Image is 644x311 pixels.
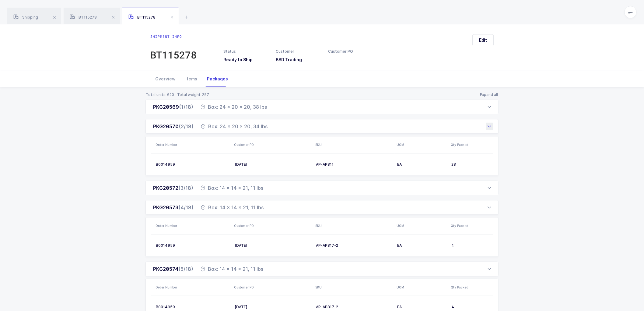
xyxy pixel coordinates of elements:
div: B0014959 [156,243,230,248]
div: Customer PO [234,142,312,147]
div: 4 [451,305,498,309]
div: UOM [397,142,447,147]
span: BT115278 [70,15,97,19]
div: EA [397,243,446,248]
span: (5/18) [178,266,193,272]
div: UOM [397,285,447,290]
div: 28 [451,162,498,167]
span: (4/18) [178,204,194,210]
div: PKG20573(4/18) Box: 14 x 14 x 21, 11 lbs [145,200,499,215]
div: [DATE] [235,162,311,167]
button: Edit [473,34,494,46]
div: Packages [202,71,233,87]
div: PKG20569(1/18) Box: 24 x 20 x 20, 38 lbs [145,100,499,114]
div: Customer PO [328,49,373,54]
div: 4 [451,243,498,248]
div: PKG20570(2/18) Box: 24 x 20 x 20, 34 lbs [145,134,499,176]
div: Qty Packed [451,142,501,147]
div: Overview [150,71,180,87]
div: SKU [315,142,393,147]
span: Edit [479,37,487,43]
div: AP-AP811 [316,162,392,167]
div: UOM [397,223,447,228]
div: EA [397,162,446,167]
div: [DATE] [235,243,311,248]
button: Expand all [480,92,499,97]
div: PKG20569 [153,103,193,111]
div: Box: 14 x 14 x 21, 11 lbs [201,184,263,192]
div: PKG20570(2/18) Box: 24 x 20 x 20, 34 lbs [145,119,499,134]
div: Items [180,71,202,87]
div: Qty Packed [451,223,501,228]
div: [DATE] [235,305,311,309]
span: BT115278 [128,15,156,19]
div: Box: 24 x 20 x 20, 38 lbs [201,103,267,111]
div: SKU [315,285,393,290]
div: PKG20572 [153,184,193,192]
h3: Ready to Ship [223,57,268,63]
span: (3/18) [178,185,193,191]
div: Customer PO [234,285,312,290]
div: SKU [315,223,393,228]
div: Order Number [156,285,230,290]
h3: BSD Trading [276,57,321,63]
span: (1/18) [179,104,193,110]
div: AP-AP817-2 [316,305,392,309]
span: Shipping [13,15,38,19]
div: Box: 14 x 14 x 21, 11 lbs [201,204,264,211]
div: AP-AP817-2 [316,243,392,248]
div: Qty Packed [451,285,501,290]
div: Customer PO [234,223,312,228]
div: Customer [276,49,321,54]
div: Order Number [156,142,230,147]
div: Status [223,49,268,54]
div: PKG20574 [153,265,193,273]
div: PKG20570 [153,123,194,130]
div: B0014959 [156,305,230,309]
div: Shipment info [150,34,197,39]
div: PKG20573 [153,204,194,211]
div: B0014959 [156,162,230,167]
div: Order Number [156,223,230,228]
div: PKG20573(4/18) Box: 14 x 14 x 21, 11 lbs [145,215,499,257]
div: Box: 14 x 14 x 21, 11 lbs [201,265,263,273]
div: Box: 24 x 20 x 20, 34 lbs [201,123,268,130]
div: PKG20574(5/18) Box: 14 x 14 x 21, 11 lbs [145,262,499,276]
span: (2/18) [179,123,194,129]
div: EA [397,305,446,309]
div: PKG20572(3/18) Box: 14 x 14 x 21, 11 lbs [145,181,499,195]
